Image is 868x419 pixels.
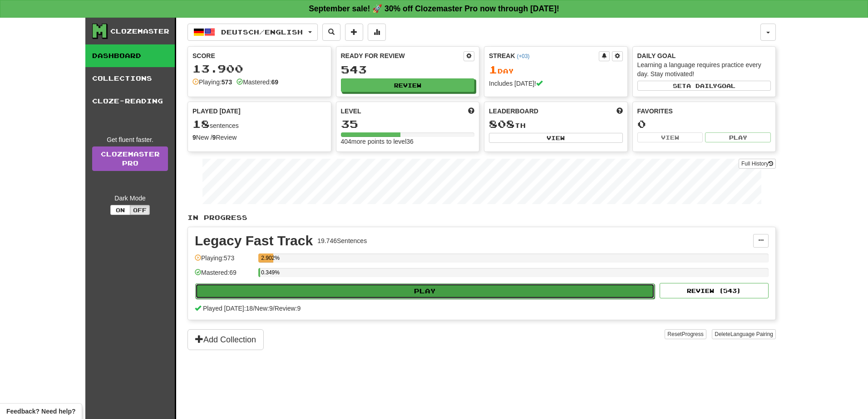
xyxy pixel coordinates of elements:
div: Includes [DATE]! [489,79,623,88]
strong: September sale! 🚀 30% off Clozemaster Pro now through [DATE]! [309,4,559,13]
span: Score more points to level up [468,107,474,116]
div: Streak [489,51,599,60]
span: 1 [489,63,498,76]
span: 808 [489,117,515,130]
span: 18 [192,117,210,130]
button: DeleteLanguage Pairing [712,329,776,339]
span: Leaderboard [489,107,538,116]
div: 13.900 [192,63,326,74]
button: More stats [368,24,386,41]
div: Learning a language requires practice every day. Stay motivated! [637,60,771,78]
strong: 9 [212,134,216,141]
a: (+03) [517,53,529,59]
button: View [637,132,703,142]
p: In Progress [187,213,776,222]
button: Deutsch/English [187,24,318,41]
span: Open feedback widget [6,407,75,416]
button: Seta dailygoal [637,81,771,91]
span: New: 9 [255,305,273,312]
div: Favorites [637,107,771,116]
span: Progress [682,331,704,337]
div: Daily Goal [637,51,771,60]
button: Search sentences [322,24,340,41]
div: 19.746 Sentences [317,236,367,245]
div: th [489,118,623,130]
button: View [489,133,623,143]
span: Language Pairing [730,331,773,337]
div: sentences [192,118,326,130]
button: Play [195,283,655,299]
span: Level [341,107,361,116]
span: Played [DATE]: 18 [203,305,253,312]
div: Score [192,51,326,60]
span: Review: 9 [275,305,301,312]
strong: 9 [192,134,196,141]
div: Mastered: 69 [195,268,254,283]
span: a daily [686,83,717,89]
span: / [273,305,275,312]
span: Played [DATE] [192,107,241,116]
div: Day [489,64,623,76]
button: Review [341,78,475,92]
button: Off [130,205,150,215]
button: On [110,205,130,215]
span: / [253,305,255,312]
a: ClozemasterPro [92,146,168,171]
span: Deutsch / English [221,28,303,36]
button: ResetProgress [665,329,706,339]
button: Review (543) [660,283,769,298]
button: Play [705,132,771,142]
a: Dashboard [85,44,175,67]
div: 404 more points to level 36 [341,137,475,146]
div: Clozemaster [110,27,169,36]
button: Full History [739,159,776,169]
div: 2.902% [261,253,273,263]
div: 543 [341,64,475,75]
div: 0 [637,118,771,130]
span: This week in points, UTC [616,107,623,116]
div: Ready for Review [341,51,464,60]
div: Dark Mode [92,194,168,203]
a: Collections [85,67,175,90]
div: Playing: [192,78,232,87]
button: Add Collection [187,329,264,350]
button: Add sentence to collection [345,24,363,41]
div: New / Review [192,133,326,142]
div: Playing: 573 [195,253,254,268]
a: Cloze-Reading [85,90,175,112]
strong: 69 [271,78,278,86]
div: Mastered: [237,78,278,87]
div: Legacy Fast Track [195,234,313,248]
div: 35 [341,118,475,130]
strong: 573 [222,78,232,86]
div: Get fluent faster. [92,135,168,144]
